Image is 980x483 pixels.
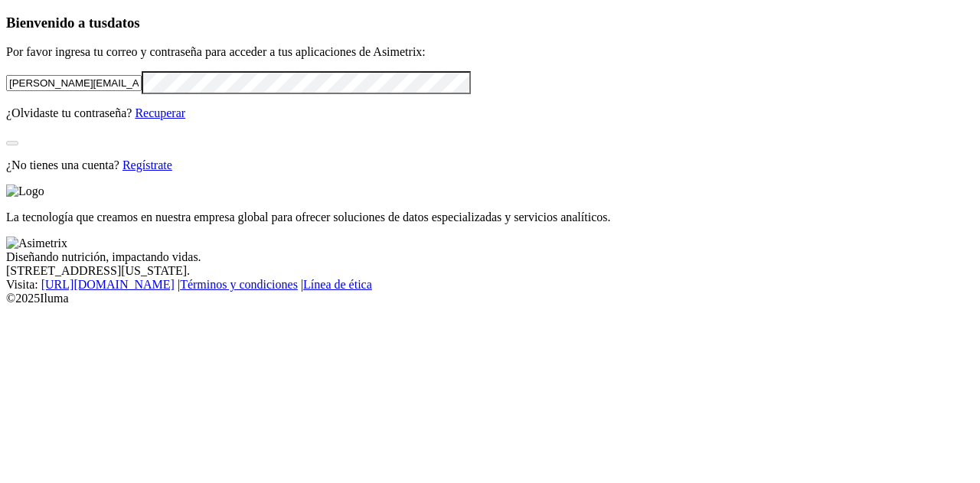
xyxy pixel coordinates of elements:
[6,292,974,305] div: © 2025 Iluma
[6,250,974,264] div: Diseñando nutrición, impactando vidas.
[6,210,974,224] p: La tecnología que creamos en nuestra empresa global para ofrecer soluciones de datos especializad...
[6,106,974,120] p: ¿Olvidaste tu contraseña?
[6,278,974,292] div: Visita : | |
[6,158,974,172] p: ¿No tienes una cuenta?
[303,278,372,291] a: Línea de ética
[6,15,974,31] h3: Bienvenido a tus
[6,264,974,278] div: [STREET_ADDRESS][US_STATE].
[135,106,185,119] a: Recuperar
[6,237,67,250] img: Asimetrix
[180,278,298,291] a: Términos y condiciones
[6,184,44,198] img: Logo
[122,158,172,171] a: Regístrate
[6,75,142,91] input: Tu correo
[6,45,974,59] p: Por favor ingresa tu correo y contraseña para acceder a tus aplicaciones de Asimetrix:
[41,278,175,291] a: [URL][DOMAIN_NAME]
[107,15,140,31] span: datos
